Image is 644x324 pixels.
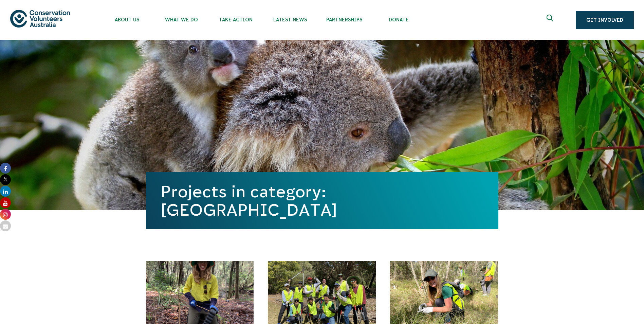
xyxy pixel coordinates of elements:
[547,15,555,25] span: Expand search box
[542,12,559,28] button: Expand search box Close search box
[208,17,263,22] span: Take Action
[161,182,483,219] h1: Projects in category: [GEOGRAPHIC_DATA]
[154,17,208,22] span: What We Do
[100,17,154,22] span: About Us
[576,11,634,29] a: Get Involved
[317,17,371,22] span: Partnerships
[371,17,426,22] span: Donate
[10,10,70,27] img: logo.svg
[263,17,317,22] span: Latest News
